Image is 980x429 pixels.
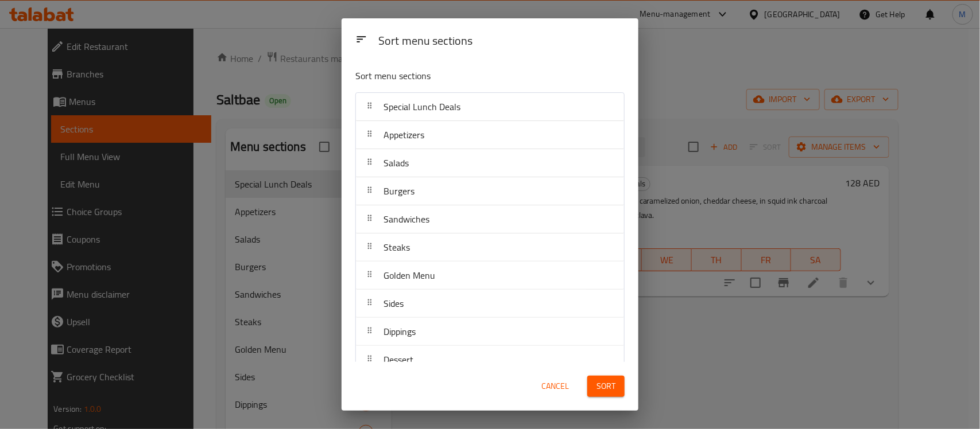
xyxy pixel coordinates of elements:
[374,29,629,54] div: Sort menu sections
[541,379,569,393] span: Cancel
[384,267,435,284] span: Golden Menu
[384,126,424,143] span: Appetizers
[355,69,569,83] p: Sort menu sections
[384,154,409,171] span: Salads
[356,149,624,177] div: Salads
[356,205,624,233] div: Sandwiches
[384,182,415,200] span: Burgers
[384,98,460,115] span: Special Lunch Deals
[356,290,624,318] div: Sides
[356,93,624,121] div: Special Lunch Deals
[356,318,624,346] div: Dippings
[596,379,615,393] span: Sort
[384,295,404,312] span: Sides
[384,210,429,228] span: Sandwiches
[356,346,624,374] div: Dessert
[356,233,624,262] div: Steaks
[356,262,624,290] div: Golden Menu
[384,239,410,256] span: Steaks
[356,121,624,149] div: Appetizers
[537,376,574,397] button: Cancel
[356,177,624,205] div: Burgers
[587,376,625,397] button: Sort
[384,323,416,340] span: Dippings
[384,351,413,368] span: Dessert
